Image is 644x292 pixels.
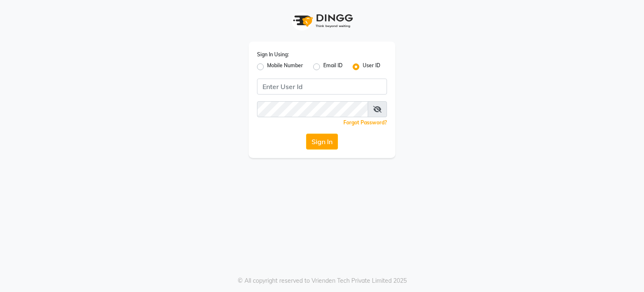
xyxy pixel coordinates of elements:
[267,62,303,72] label: Mobile Number
[257,51,289,58] label: Sign In Using:
[257,101,368,117] input: Username
[306,134,338,150] button: Sign In
[323,62,343,72] label: Email ID
[288,8,356,33] img: logo1.svg
[257,79,387,95] input: Username
[343,119,387,126] a: Forgot Password?
[363,62,380,72] label: User ID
